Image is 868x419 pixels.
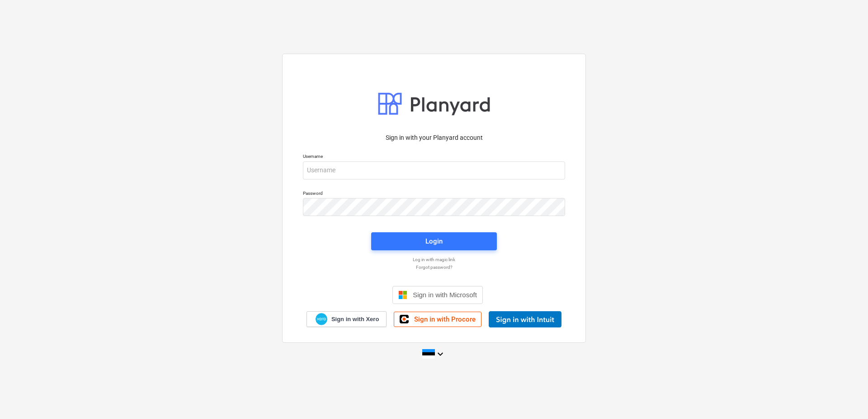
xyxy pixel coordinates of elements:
[303,153,565,161] p: Username
[303,190,565,198] p: Password
[371,232,497,250] button: Login
[303,133,565,143] p: Sign in with your Planyard account
[298,264,570,270] a: Forgot password?
[425,235,443,247] div: Login
[413,291,477,299] span: Sign in with Microsoft
[414,315,476,323] span: Sign in with Procore
[307,311,387,327] a: Sign in with Xero
[316,313,327,325] img: Xero logo
[298,257,570,262] a: Log in with magic link
[303,161,565,180] input: Username
[394,312,481,327] a: Sign in with Procore
[398,290,407,299] img: Microsoft logo
[435,349,446,359] i: keyboard_arrow_down
[331,315,379,323] span: Sign in with Xero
